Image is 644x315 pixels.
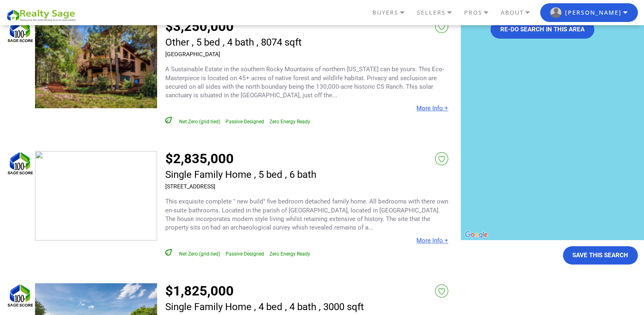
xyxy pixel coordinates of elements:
p: This exquisite complete " new build" five bedroom detached family home. All bedrooms with there o... [165,197,449,232]
button: RS user logo [PERSON_NAME] [540,3,638,22]
a: $2,835,000 [165,151,234,166]
span: Zero Energy Ready [269,251,310,257]
span: Zero Energy Ready [269,119,310,125]
a: $3,250,000 [165,18,234,34]
p: A Sustainable Estate in the southern Rocky Mountains of northern [US_STATE] can be yours. This Ec... [165,65,449,100]
a: More Info + [416,105,448,112]
a: PROS [462,6,499,20]
a: ABOUT [499,6,540,20]
img: REALTY SAGE [6,8,79,22]
a: BUYERS [370,6,415,20]
h3: [STREET_ADDRESS] [165,183,316,190]
span: Passive Designed [226,119,264,125]
a: $1,825,000 [165,283,234,299]
h2: Other , 5 bed , 4 bath , 8074 sqft [165,37,302,48]
button: Save This Search [563,246,638,265]
h3: [GEOGRAPHIC_DATA] [165,51,302,57]
a: Open this area in Google Maps (opens a new window) [463,230,490,240]
span: Net Zero (grid-tied) [179,251,220,257]
span: Passive Designed [226,251,264,257]
h2: Single Family Home , 4 bed , 4 bath , 3000 sqft [165,302,364,312]
span: Net Zero (grid-tied) [179,119,220,125]
img: RS user logo [550,7,561,18]
a: SELLERS [415,6,462,20]
a: More Info + [416,237,448,244]
img: Google [463,230,490,240]
button: Re-do search in this area [491,20,594,39]
h2: Single Family Home , 5 bed , 6 bath [165,169,316,180]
